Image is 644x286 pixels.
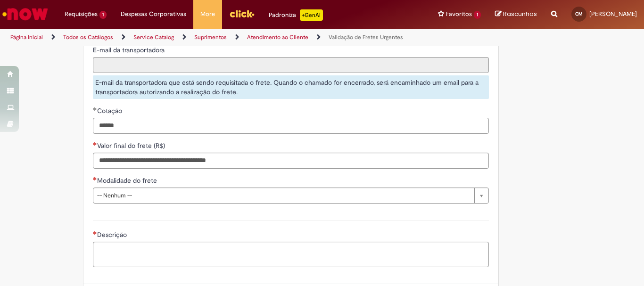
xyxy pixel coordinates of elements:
[97,230,129,239] span: Descrição
[575,11,583,17] span: CM
[93,75,489,99] div: E-mail da transportadora que está sendo requisitada o frete. Quando o chamado for encerrado, será...
[446,9,472,19] span: Favoritos
[93,57,489,73] input: E-mail da transportadora
[93,46,166,54] span: Somente leitura - E-mail da transportadora
[495,10,537,19] a: Rascunhos
[589,10,637,18] span: [PERSON_NAME]
[133,33,174,41] a: Service Catalog
[229,7,255,21] img: click_logo_yellow_360x200.png
[474,11,481,19] span: 1
[93,242,489,267] textarea: Descrição
[300,9,323,21] p: +GenAi
[65,9,98,19] span: Requisições
[97,141,167,150] span: Valor final do frete (R$)
[247,33,308,41] a: Atendimento ao Cliente
[1,5,50,24] img: ServiceNow
[10,33,43,41] a: Página inicial
[121,9,186,19] span: Despesas Corporativas
[93,107,97,111] span: Obrigatório Preenchido
[194,33,227,41] a: Suprimentos
[97,106,124,115] span: Cotação
[97,176,159,185] span: Modalidade do frete
[93,231,97,235] span: Necessários
[93,142,97,146] span: Necessários
[7,29,422,46] ul: Trilhas de página
[93,153,489,169] input: Valor final do frete (R$)
[200,9,215,19] span: More
[63,33,113,41] a: Todos os Catálogos
[503,9,537,18] span: Rascunhos
[99,11,107,19] span: 1
[93,118,489,134] input: Cotação
[329,33,403,41] a: Validação de Fretes Urgentes
[97,188,470,203] span: -- Nenhum --
[269,9,323,21] div: Padroniza
[93,177,97,180] span: Necessários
